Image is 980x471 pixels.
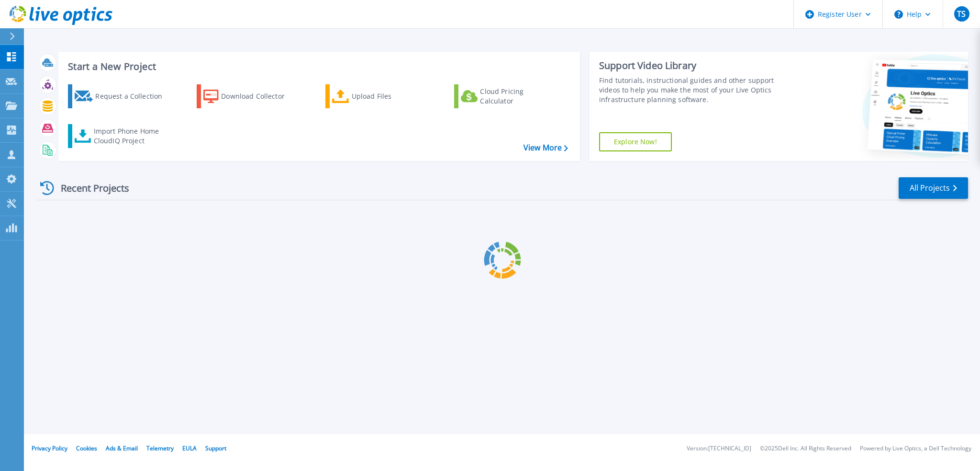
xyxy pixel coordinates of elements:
[599,76,793,104] div: Find tutorials, instructional guides and other support videos to help you make the most of your L...
[325,84,432,108] a: Upload Files
[899,177,968,199] a: All Projects
[760,446,851,452] li: © 2025 Dell Inc. All Rights Reserved
[205,444,226,452] a: Support
[106,444,138,452] a: Ads & Email
[860,446,971,452] li: Powered by Live Optics, a Dell Technology
[146,444,174,452] a: Telemetry
[352,87,428,106] div: Upload Files
[37,176,142,200] div: Recent Projects
[454,84,561,108] a: Cloud Pricing Calculator
[68,61,568,72] h3: Start a New Project
[182,444,197,452] a: EULA
[68,84,175,108] a: Request a Collection
[32,444,67,452] a: Privacy Policy
[599,59,793,72] div: Support Video Library
[95,87,172,106] div: Request a Collection
[957,10,966,18] span: TS
[197,84,303,108] a: Download Collector
[76,444,97,452] a: Cookies
[687,446,751,452] li: Version: [TECHNICAL_ID]
[599,132,672,151] a: Explore Now!
[480,87,557,106] div: Cloud Pricing Calculator
[221,87,298,106] div: Download Collector
[523,143,568,152] a: View More
[94,126,168,146] div: Import Phone Home CloudIQ Project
